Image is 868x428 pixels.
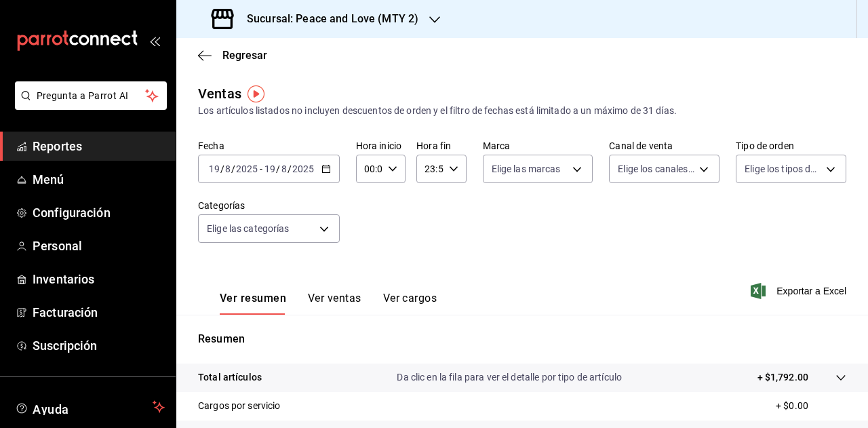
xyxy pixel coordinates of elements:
[33,399,147,415] span: Ayuda
[33,270,165,288] span: Inventarios
[356,141,406,151] label: Hora inicio
[492,162,561,176] span: Elige las marcas
[33,303,165,322] span: Facturación
[198,370,262,385] p: Total artículos
[383,292,437,315] button: Ver cargos
[222,49,267,62] span: Regresar
[198,104,846,118] div: Los artículos listados no incluyen descuentos de orden y el filtro de fechas está limitado a un m...
[264,163,276,174] input: --
[198,141,340,151] label: Fecha
[248,85,264,102] img: Tooltip marker
[220,292,437,315] div: navigation tabs
[15,81,167,110] button: Pregunta a Parrot AI
[231,163,235,174] span: /
[33,203,165,222] span: Configuración
[260,163,262,174] span: -
[281,163,288,174] input: --
[757,370,808,385] p: + $1,792.00
[220,292,286,315] button: Ver resumen
[198,331,846,347] p: Resumen
[208,163,220,174] input: --
[207,222,290,235] span: Elige las categorías
[9,98,167,113] a: Pregunta a Parrot AI
[397,370,622,385] p: Da clic en la fila para ver el detalle por tipo de artículo
[618,162,694,176] span: Elige los canales de venta
[483,141,593,151] label: Marca
[609,141,719,151] label: Canal de venta
[308,292,361,315] button: Ver ventas
[220,163,224,174] span: /
[288,163,292,174] span: /
[276,163,280,174] span: /
[33,170,165,189] span: Menú
[149,35,160,46] button: open_drawer_menu
[33,237,165,255] span: Personal
[292,163,315,174] input: ----
[33,336,165,355] span: Suscripción
[224,163,231,174] input: --
[33,137,165,155] span: Reportes
[198,83,241,104] div: Ventas
[235,163,258,174] input: ----
[736,141,846,151] label: Tipo de orden
[37,89,146,103] span: Pregunta a Parrot AI
[416,141,466,151] label: Hora fin
[198,201,340,210] label: Categorías
[753,283,846,299] button: Exportar a Excel
[745,162,821,176] span: Elige los tipos de orden
[198,49,267,62] button: Regresar
[776,399,846,413] p: + $0.00
[236,11,418,27] h3: Sucursal: Peace and Love (MTY 2)
[198,399,281,413] p: Cargos por servicio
